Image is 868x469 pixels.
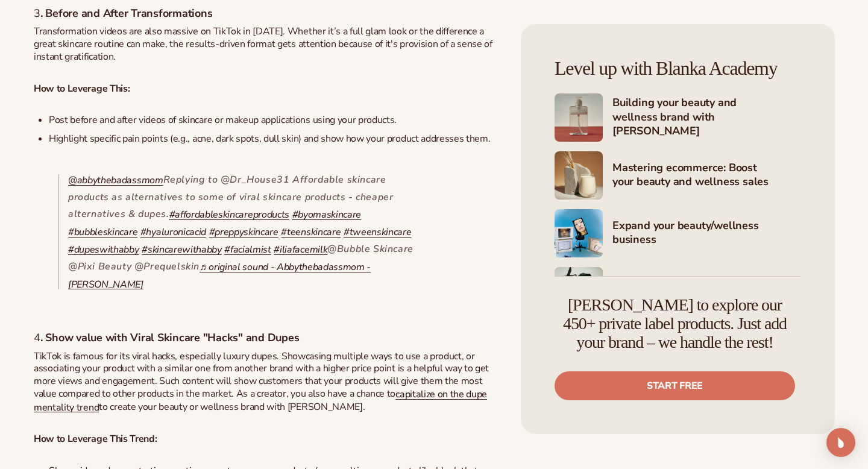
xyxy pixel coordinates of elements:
[49,113,397,127] span: Post before and after videos of skincare or makeup applications using your products.
[34,432,157,445] b: How to Leverage This Trend:
[34,350,489,414] span: TikTok is famous for its viral hacks, especially luxury dupes. Showcasing multiple ways to use a ...
[281,225,341,239] a: #teenskincare
[68,225,137,239] a: #bubbleskincare
[826,428,855,457] div: Open Intercom Messenger
[555,93,801,142] a: Shopify Image 2 Building your beauty and wellness brand with [PERSON_NAME]
[612,219,801,248] h4: Expand your beauty/wellness business
[555,93,603,142] img: Shopify Image 2
[292,208,362,221] a: #byomaskincare
[68,243,139,256] a: #dupeswithabby
[555,58,801,79] h4: Level up with Blanka Academy
[224,243,271,256] a: #facialmist
[274,243,327,256] a: #iliafacemilk
[555,151,801,200] a: Shopify Image 3 Mastering ecommerce: Boost your beauty and wellness sales
[49,132,490,145] span: Highlight specific pain points (e.g., acne, dark spots, dull skin) and show how your product addr...
[40,6,213,20] b: . Before and After Transformations
[555,267,603,315] img: Shopify Image 5
[34,388,487,414] a: capitalize on the dupe mentality trend
[68,260,371,291] a: ♬ original sound - Abbythebadassmom - [PERSON_NAME]
[612,161,801,190] h4: Mastering ecommerce: Boost your beauty and wellness sales
[555,267,801,315] a: Shopify Image 5 Marketing your beauty and wellness brand 101
[34,82,130,95] b: How to Leverage This:
[34,6,40,20] span: 3
[140,225,206,239] a: #hyaluronicacid
[555,371,795,400] a: Start free
[68,174,163,187] a: @abbythebadassmom
[142,243,222,256] a: #skincarewithabby
[344,225,412,239] a: #tweenskincare
[34,330,40,345] span: 4
[555,296,795,351] h4: [PERSON_NAME] to explore our 450+ private label products. Just add your brand – we handle the rest!
[555,209,801,257] a: Shopify Image 4 Expand your beauty/wellness business
[34,25,492,63] span: Transformation videos are also massive on TikTok in [DATE]. Whether it’s a full glam look or the ...
[169,208,289,221] a: #affordableskincareproducts
[612,96,801,139] h4: Building your beauty and wellness brand with [PERSON_NAME]
[68,171,423,293] section: Replying to @Dr_House31 Affordable skincare products as alternatives to some of viral skincare pr...
[209,225,278,239] a: #preppyskincare
[40,330,300,345] b: . Show value with Viral Skincare "Hacks" and Dupes
[555,209,603,257] img: Shopify Image 4
[555,151,603,200] img: Shopify Image 3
